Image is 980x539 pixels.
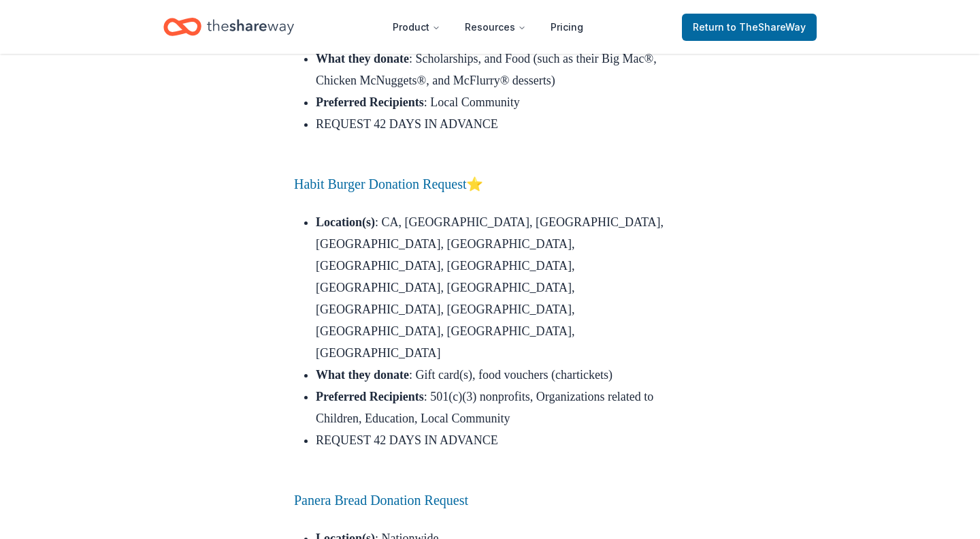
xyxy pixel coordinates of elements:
[382,14,451,41] button: Product
[682,14,817,41] a: Returnto TheShareWay
[316,113,686,157] li: REQUEST 42 DAYS IN ADVANCE
[540,14,594,41] a: Pricing
[163,11,294,43] a: Home
[294,173,686,195] h3: ⭐
[382,11,594,43] nav: Main
[316,215,375,229] strong: Location(s)
[727,21,806,33] span: to TheShareWay
[316,368,409,382] strong: What they donate
[316,52,409,65] strong: What they donate
[316,95,424,109] strong: Preferred Recipients
[454,14,537,41] button: Resources
[316,211,686,364] li: : ​​CA, [GEOGRAPHIC_DATA], [GEOGRAPHIC_DATA], [GEOGRAPHIC_DATA], [GEOGRAPHIC_DATA], [GEOGRAPHIC_D...
[294,176,466,191] a: Habit Burger Donation Request
[316,364,686,386] li: : Gift card(s), food vouchers (chartickets)
[316,91,686,113] li: : Local Community
[693,19,806,35] span: Return
[294,493,468,508] a: Panera Bread Donation Request
[316,390,424,403] strong: Preferred Recipients
[316,48,686,91] li: : Scholarships, and Food (such as their Big Mac®, Chicken McNuggets®, and McFlurry® desserts)
[316,386,686,429] li: : 501(c)(3) nonprofits, Organizations related to Children, Education, Local Community
[316,429,686,473] li: REQUEST 42 DAYS IN ADVANCE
